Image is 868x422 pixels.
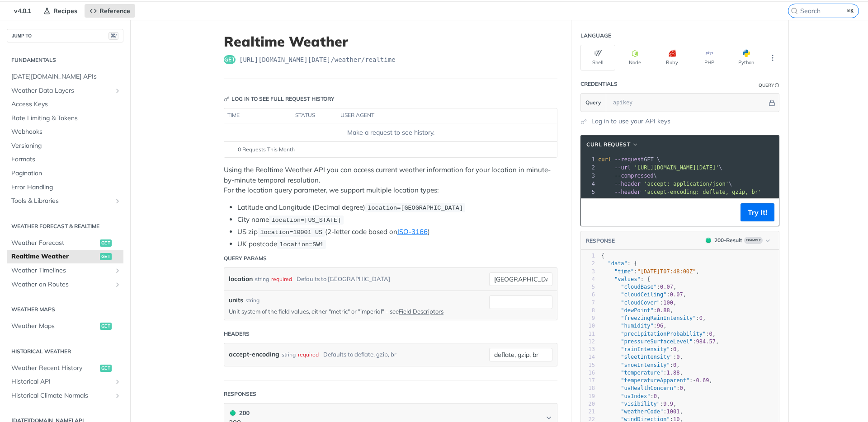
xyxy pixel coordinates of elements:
[545,414,552,422] svg: Chevron
[7,375,123,389] a: Historical APIShow subpages for Historical API
[237,227,557,237] li: US zip (2-letter code based on )
[621,362,670,368] span: "snowIntensity"
[581,338,595,346] div: 12
[581,283,595,291] div: 5
[657,323,663,329] span: 96
[654,393,657,399] span: 0
[586,141,630,149] span: cURL Request
[11,364,98,373] span: Weather Recent History
[598,156,660,163] span: GET \
[581,268,595,276] div: 3
[224,390,256,398] div: Responses
[601,315,706,321] span: : ,
[581,299,595,307] div: 7
[581,393,595,400] div: 19
[581,369,595,377] div: 16
[581,384,595,392] div: 18
[655,45,689,70] button: Ruby
[692,45,726,70] button: PHP
[230,410,236,416] span: 200
[237,239,557,249] li: UK postcode
[238,145,295,154] span: 0 Requests This Month
[581,94,606,112] button: Query
[228,128,553,137] div: Make a request to see history.
[581,408,595,416] div: 21
[229,295,243,305] label: units
[581,180,596,188] div: 4
[114,281,121,288] button: Show subpages for Weather on Routes
[7,194,123,208] a: Tools & LibrariesShow subpages for Tools & Libraries
[11,183,121,192] span: Error Handling
[581,252,595,260] div: 1
[601,307,673,314] span: : ,
[601,401,676,407] span: : ,
[38,4,82,18] a: Recipes
[100,239,112,247] span: get
[323,348,396,361] div: Defaults to deflate, gzip, br
[11,169,121,178] span: Pagination
[7,167,123,180] a: Pagination
[644,181,729,187] span: 'accept: application/json'
[696,377,709,384] span: 0.69
[337,108,539,123] th: user agent
[621,284,656,290] span: "cloudBase"
[644,189,761,195] span: 'accept-encoding: deflate, gzip, br'
[621,346,670,352] span: "rainIntensity"
[614,276,641,282] span: "values"
[581,155,596,164] div: 1
[581,346,595,353] div: 13
[581,353,595,361] div: 14
[100,365,112,372] span: get
[368,205,463,211] span: location=[GEOGRAPHIC_DATA]
[271,272,292,286] div: required
[609,94,767,112] input: apikey
[11,391,112,400] span: Historical Climate Normals
[598,181,732,187] span: \
[297,272,390,286] div: Defaults to [GEOGRAPHIC_DATA]
[601,268,699,275] span: : ,
[845,6,856,15] kbd: ⌘K
[673,346,676,352] span: 0
[11,141,121,150] span: Versioning
[614,173,654,179] span: --compressed
[260,229,322,236] span: location=10001 US
[601,393,660,399] span: : ,
[53,7,77,15] span: Recipes
[397,227,428,236] a: ISO-3166
[11,155,121,164] span: Formats
[11,86,112,95] span: Weather Data Layers
[7,153,123,166] a: Formats
[581,322,595,330] div: 10
[7,264,123,277] a: Weather TimelinesShow subpages for Weather Timelines
[608,260,627,267] span: "data"
[7,112,123,125] a: Rate Limiting & Tokens
[581,400,595,408] div: 20
[591,117,670,126] a: Log in to use your API keys
[614,156,644,163] span: --request
[714,236,742,244] div: 200 - Result
[614,189,641,195] span: --header
[601,338,719,345] span: : ,
[224,95,335,103] div: Log in to see full request history
[11,197,112,206] span: Tools & Libraries
[706,238,711,243] span: 200
[621,307,653,314] span: "dewPoint"
[693,377,696,384] span: -
[7,70,123,84] a: [DATE][DOMAIN_NAME] APIs
[7,222,123,230] h2: Weather Forecast & realtime
[621,401,660,407] span: "visibility"
[621,315,696,321] span: "freezingRainIntensity"
[11,266,112,275] span: Weather Timelines
[601,291,686,298] span: : ,
[224,96,229,102] svg: Key
[696,338,716,345] span: 984.57
[621,385,676,391] span: "uvHealthConcern"
[581,260,595,267] div: 2
[767,98,777,107] button: Hide
[581,172,596,180] div: 3
[399,308,443,315] a: Field Descriptors
[7,347,123,356] h2: Historical Weather
[581,330,595,338] div: 11
[585,236,615,245] button: RESPONSE
[11,72,121,81] span: [DATE][DOMAIN_NAME] APIs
